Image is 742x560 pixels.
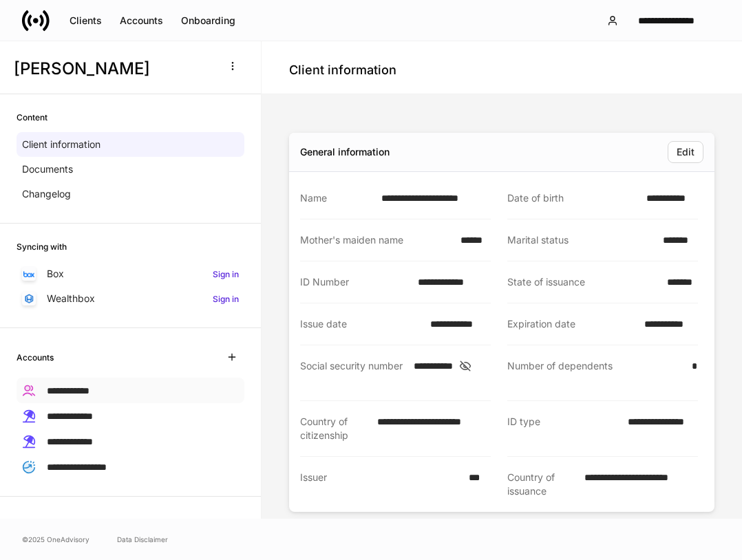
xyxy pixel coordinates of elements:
[61,10,111,32] button: Clients
[507,415,619,442] div: ID type
[507,191,638,205] div: Date of birth
[17,111,47,124] h6: Content
[17,132,244,157] a: Client information
[70,16,102,25] div: Clients
[22,534,89,545] span: © 2025 OneAdvisory
[300,275,410,289] div: ID Number
[111,10,172,32] button: Accounts
[117,534,168,545] a: Data Disclaimer
[300,317,422,331] div: Issue date
[120,16,163,25] div: Accounts
[213,292,239,305] h6: Sign in
[22,187,71,201] p: Changelog
[17,240,67,253] h6: Syncing with
[507,233,655,247] div: Marital status
[17,286,244,311] a: WealthboxSign in
[213,268,239,281] h6: Sign in
[17,182,244,206] a: Changelog
[14,58,213,80] h3: [PERSON_NAME]
[300,471,460,498] div: Issuer
[507,359,683,387] div: Number of dependents
[22,138,100,151] p: Client information
[677,147,695,157] div: Edit
[668,141,703,163] button: Edit
[172,10,244,32] button: Onboarding
[23,271,34,277] img: oYqM9ojoZLfzCHUefNbBcWHcyDPbQKagtYciMC8pFl3iZXy3dU33Uwy+706y+0q2uJ1ghNQf2OIHrSh50tUd9HaB5oMc62p0G...
[17,351,54,364] h6: Accounts
[507,317,636,331] div: Expiration date
[22,162,73,176] p: Documents
[300,191,373,205] div: Name
[300,145,390,159] div: General information
[17,157,244,182] a: Documents
[300,415,369,442] div: Country of citizenship
[181,16,235,25] div: Onboarding
[300,359,405,387] div: Social security number
[17,261,244,286] a: BoxSign in
[300,233,452,247] div: Mother's maiden name
[289,62,396,78] h4: Client information
[47,267,64,281] p: Box
[507,471,576,498] div: Country of issuance
[507,275,659,289] div: State of issuance
[47,292,95,305] p: Wealthbox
